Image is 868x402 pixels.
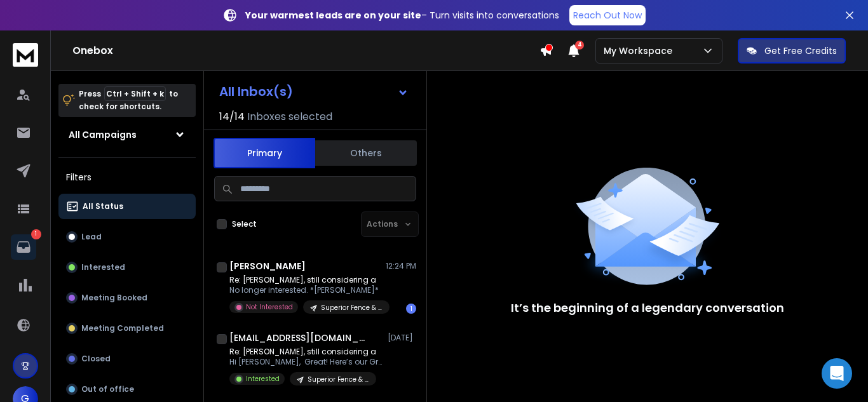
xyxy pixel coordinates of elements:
button: Closed [58,346,196,372]
p: 12:24 PM [386,261,416,271]
p: Lead [81,232,102,242]
button: Interested [58,255,196,280]
p: Press to check for shortcuts. [79,88,178,113]
p: My Workspace [604,44,677,57]
p: It’s the beginning of a legendary conversation [511,299,784,317]
strong: Your warmest leads are on your site [245,9,421,22]
p: Meeting Booked [81,293,147,303]
h1: All Campaigns [69,128,137,141]
h3: Inboxes selected [247,109,332,124]
p: Closed [81,354,111,364]
p: Reach Out Now [573,9,642,22]
p: 1 [31,229,41,239]
span: 4 [575,41,584,50]
p: Superior Fence & Rail | [DATE] | AudienceSend [308,375,369,384]
button: Lead [58,224,196,250]
p: Interested [246,374,280,384]
h3: Filters [58,168,196,186]
p: Out of office [81,384,134,394]
button: Out of office [58,377,196,402]
button: All Status [58,194,196,219]
span: 14 / 14 [219,109,245,124]
button: Meeting Booked [58,285,196,311]
h1: [PERSON_NAME] [229,260,306,272]
p: Re: [PERSON_NAME], still considering a [229,347,382,357]
div: Open Intercom Messenger [822,358,852,389]
button: Get Free Credits [738,38,846,64]
a: 1 [11,234,36,260]
img: logo [13,43,38,67]
p: Superior Fence & Rail | [DATE] | AudienceSend [321,303,382,312]
p: Get Free Credits [764,44,837,57]
p: Interested [81,262,125,272]
h1: All Inbox(s) [219,85,293,98]
p: No longer interested. *[PERSON_NAME]* [229,285,382,295]
button: Meeting Completed [58,316,196,341]
p: All Status [83,201,123,211]
p: Re: [PERSON_NAME], still considering a [229,275,382,285]
button: All Inbox(s) [209,79,419,104]
p: Hi [PERSON_NAME], Great! Here’s our Greater [229,357,382,367]
p: Meeting Completed [81,323,164,333]
label: Select [232,219,257,229]
button: Others [315,139,417,167]
span: Ctrl + Shift + k [104,86,166,101]
div: 1 [406,304,416,314]
p: Not Interested [246,302,293,312]
a: Reach Out Now [569,5,646,25]
p: [DATE] [388,333,416,343]
button: All Campaigns [58,122,196,147]
button: Primary [214,138,315,168]
h1: [EMAIL_ADDRESS][DOMAIN_NAME] [229,332,369,344]
p: – Turn visits into conversations [245,9,559,22]
h1: Onebox [72,43,539,58]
